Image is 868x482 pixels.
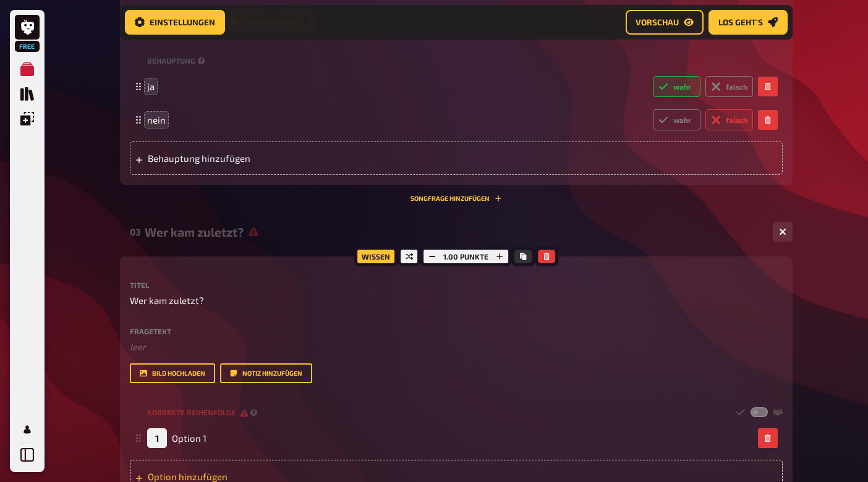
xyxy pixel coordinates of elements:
div: 1 [147,428,167,448]
span: Wer kam zuletzt? [130,294,204,308]
a: Quiz Sammlung [15,82,40,106]
div: 1.00 Punkte [420,247,511,266]
div: Wissen [354,247,398,266]
button: Bild hochladen [130,363,215,383]
span: nein [147,114,166,125]
a: Einstellungen [125,10,225,35]
label: wahr [653,109,700,130]
span: Option 1 [172,433,206,444]
a: Vorschau [626,10,704,35]
a: Meine Quizze [15,57,40,82]
span: Los geht's [718,18,763,27]
div: Wer kam zuletzt? [145,225,763,239]
span: Behauptung hinzufügen [148,153,340,164]
button: Songfrage hinzufügen [411,195,502,202]
span: Free [16,43,38,50]
a: Mein Konto [15,417,40,442]
label: Fragetext [130,328,783,335]
button: Kopieren [514,250,532,263]
label: falsch [705,76,753,97]
span: ja [147,81,155,92]
a: Einblendungen [15,106,40,131]
small: Behauptung [147,56,207,66]
label: Titel [130,281,783,289]
label: wahr [653,76,700,97]
a: Los geht's [708,10,788,35]
div: 03 [130,226,140,237]
span: Korrekte Reihenfolge [147,407,248,418]
span: Vorschau [636,18,679,27]
button: Notiz hinzufügen [220,363,312,383]
label: falsch [705,109,753,130]
span: Einstellungen [150,18,215,27]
